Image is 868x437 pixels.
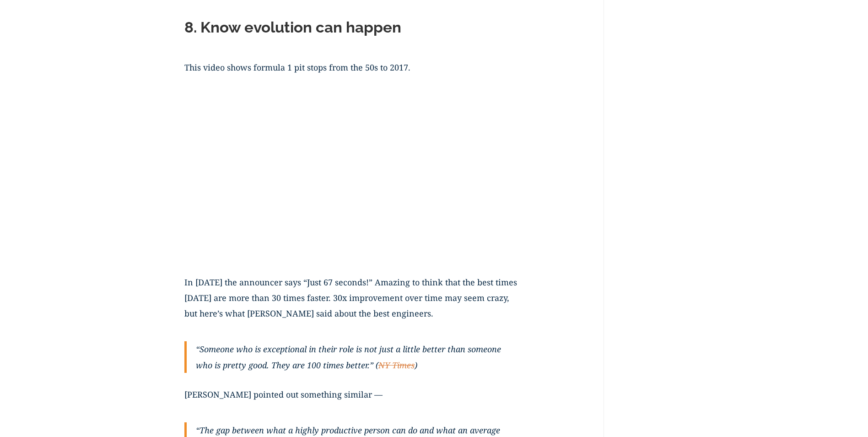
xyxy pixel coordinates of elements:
p: “Someone who is exceptional in their role is not just a little better than someone who is pretty ... [196,341,518,372]
p: In [DATE] the announcer says “Just 67 seconds!” Amazing to think that the best times [DATE] are m... [184,274,518,333]
p: This video shows formula 1 pit stops from the 50s to 2017. [184,60,518,86]
iframe: The Evolution of Formula 1 Pit Stops | RacerThoughts # 17 [184,86,518,274]
a: NY Times [378,360,415,371]
p: [PERSON_NAME] pointed out something similar — [184,387,518,413]
h2: 8. Know evolution can happen [184,18,518,41]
